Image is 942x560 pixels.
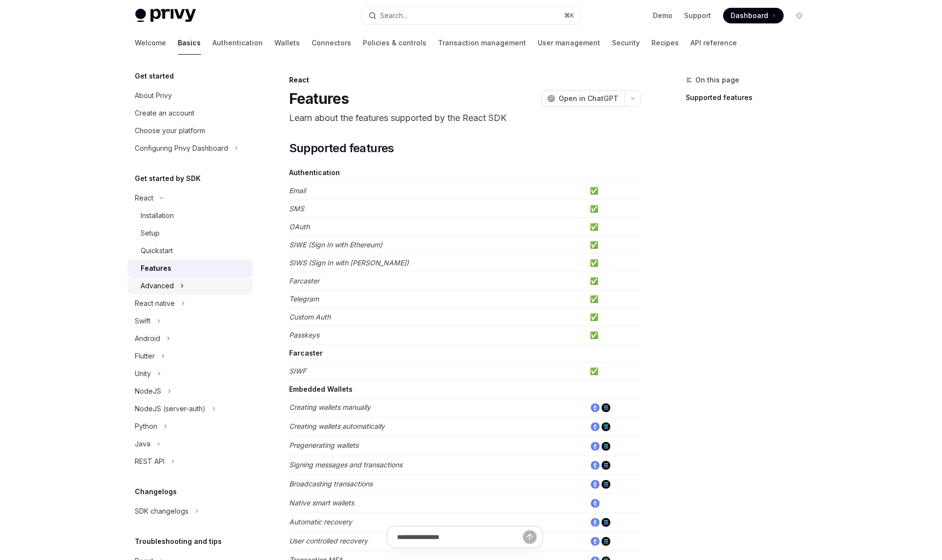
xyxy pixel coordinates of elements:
a: API reference [691,31,737,55]
div: REST API [135,456,165,467]
a: Transaction management [439,31,526,55]
em: SIWE (Sign In with Ethereum) [289,240,382,249]
span: Open in ChatGPT [559,94,619,103]
button: React [127,189,252,207]
span: Supported features [289,140,394,156]
button: Python [127,418,252,435]
a: Quickstart [127,242,252,260]
div: Unity [135,368,151,380]
div: Advanced [141,280,174,292]
a: Create an account [127,104,252,122]
em: Custom Auth [289,313,331,321]
button: Android [127,330,252,347]
strong: Embedded Wallets [289,385,353,393]
a: Wallets [275,31,300,55]
em: Automatic recovery [289,518,352,526]
img: ethereum.png [591,461,600,470]
div: Python [135,420,158,432]
div: Swift [135,315,151,327]
img: ethereum.png [591,422,600,431]
button: Java [127,435,252,453]
a: About Privy [127,87,252,104]
a: Choose your platform [127,122,252,140]
a: Policies & controls [363,31,427,55]
div: React [289,75,641,85]
div: Android [135,333,161,344]
a: Support [685,11,712,20]
em: Native smart wallets [289,499,354,507]
em: Creating wallets manually [289,403,371,411]
div: Installation [141,210,174,221]
a: Installation [127,207,252,224]
div: Setup [141,227,160,239]
a: Features [127,260,252,277]
em: Farcaster [289,277,319,285]
img: solana.png [602,442,610,451]
em: SMS [289,204,304,213]
button: React native [127,295,252,312]
p: Learn about the features supported by the React SDK [289,111,641,125]
em: Broadcasting transactions [289,480,373,488]
div: Create an account [135,107,195,119]
div: Search... [380,10,408,21]
em: OAuth [289,222,310,231]
img: solana.png [602,422,610,431]
div: Flutter [135,350,155,362]
img: ethereum.png [591,499,600,508]
em: Creating wallets automatically [289,422,385,430]
button: Search...⌘K [362,7,581,24]
div: Features [141,262,172,274]
strong: Authentication [289,168,340,177]
div: NodeJS [135,385,162,397]
td: ✅ [586,236,641,254]
button: Swift [127,312,252,330]
td: ✅ [586,272,641,290]
div: NodeJS (server-auth) [135,403,206,415]
button: SDK changelogs [127,502,252,520]
div: About Privy [135,90,172,101]
a: Recipes [652,31,679,55]
td: ✅ [586,254,641,272]
td: ✅ [586,182,641,200]
em: Telegram [289,295,319,303]
em: SIWS (Sign In with [PERSON_NAME]) [289,259,409,267]
button: NodeJS (server-auth) [127,400,252,418]
em: Signing messages and transactions [289,460,402,469]
div: Choose your platform [135,125,206,137]
button: Send message [523,530,537,544]
td: ✅ [586,308,641,326]
h1: Features [289,90,349,107]
img: ethereum.png [591,480,600,489]
button: Advanced [127,277,252,295]
span: Dashboard [731,11,769,20]
button: Open in ChatGPT [541,90,625,107]
div: Quickstart [141,245,173,257]
img: solana.png [602,461,610,470]
td: ✅ [586,362,641,380]
input: Ask a question... [397,526,523,548]
button: REST API [127,453,252,470]
a: Authentication [213,31,263,55]
h5: Get started by SDK [135,173,201,184]
div: Java [135,438,151,450]
div: React native [135,298,175,309]
a: Demo [653,11,673,20]
div: Configuring Privy Dashboard [135,142,229,154]
h5: Get started [135,70,174,82]
img: light logo [135,9,196,22]
td: ✅ [586,290,641,308]
img: solana.png [602,518,610,527]
span: On this page [696,74,740,86]
h5: Troubleshooting and tips [135,536,222,547]
td: ✅ [586,218,641,236]
button: Configuring Privy Dashboard [127,140,252,157]
span: ⌘ K [565,12,575,20]
a: Setup [127,224,252,242]
strong: Farcaster [289,349,323,357]
button: Flutter [127,347,252,365]
a: Dashboard [723,8,784,23]
em: Passkeys [289,331,319,339]
a: Supported features [686,90,815,105]
img: ethereum.png [591,442,600,451]
img: solana.png [602,480,610,489]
